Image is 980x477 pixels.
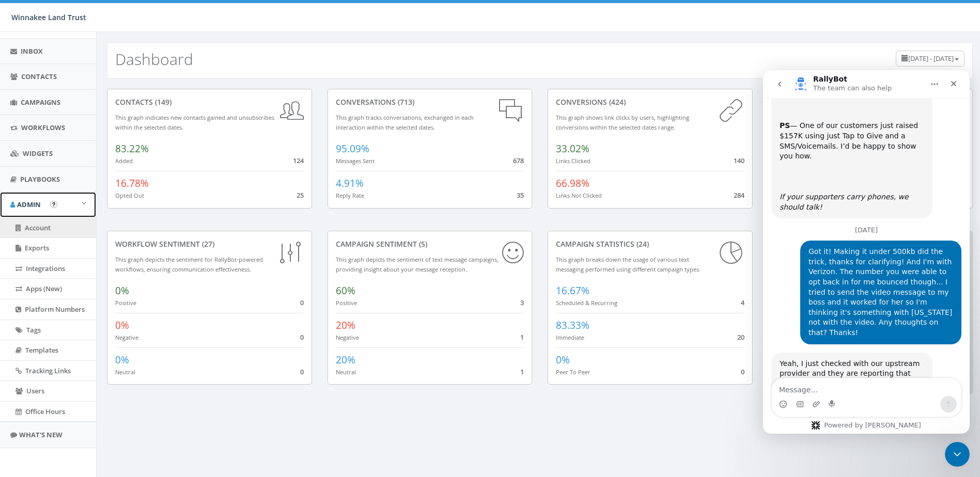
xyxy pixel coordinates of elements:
span: 1 [520,367,524,376]
small: Scheduled & Recurring [556,299,617,307]
span: 16.67% [556,284,589,297]
h2: Dashboard [115,51,193,68]
span: 284 [734,190,744,200]
span: 0 [300,332,304,342]
span: 140 [734,156,744,165]
div: Campaign Statistics [556,239,744,249]
button: Send a message… [177,326,194,342]
span: (424) [607,97,626,107]
span: Account [25,223,51,232]
span: 3 [520,298,524,307]
small: Reply Rate [336,192,364,199]
span: (5) [417,239,427,249]
span: 20 [737,332,744,342]
span: What's New [19,430,63,439]
small: This graph indicates new contacts gained and unsubscribes within the selected dates. [115,114,274,131]
small: Negative [336,333,359,341]
small: Opted Out [115,192,144,199]
div: Campaign Sentiment [336,239,524,249]
span: Tags [26,325,41,335]
span: Exports [25,243,49,252]
small: Added [115,157,133,165]
button: Emoji picker [16,330,24,338]
span: 0% [115,284,129,297]
button: Open In-App Guide [50,201,57,208]
span: 678 [513,156,524,165]
span: Contacts [21,72,57,81]
div: Yeah, I just checked with our upstream provider and they are reporting that [PHONE_NUMBER] is sti... [17,289,161,349]
span: Platform Numbers [25,305,85,314]
span: 16.78% [115,177,149,190]
span: (24) [634,239,649,249]
span: Users [26,386,44,395]
small: Negative [115,333,138,341]
small: This graph tracks conversations, exchanged in each interaction within the selected dates. [336,114,474,131]
small: Neutral [336,368,356,376]
span: 0 [300,367,304,376]
span: 66.98% [556,177,589,190]
small: Positive [115,299,136,307]
span: Workflows [21,123,65,132]
span: Office Hours [25,407,65,416]
div: conversations [336,97,524,107]
iframe: Intercom live chat [945,442,970,467]
span: (27) [200,239,214,249]
span: (149) [153,97,172,107]
span: 33.02% [556,142,589,155]
span: 25 [297,190,304,200]
span: 0 [741,367,744,376]
small: Neutral [115,368,135,376]
small: This graph depicts the sentiment of text message campaigns, providing insight about your message ... [336,256,499,273]
small: Links Not Clicked [556,192,602,199]
small: This graph shows link clicks by users, highlighting conversions within the selected dates range. [556,114,689,131]
div: conversions [556,97,744,107]
span: Admin [17,200,41,209]
span: Apps (New) [26,284,62,293]
span: (713) [396,97,414,107]
span: 4.91% [336,177,364,190]
span: 4 [741,298,744,307]
div: contacts [115,97,304,107]
span: Playbooks [20,174,60,184]
div: Workflow Sentiment [115,239,304,249]
small: Peer To Peer [556,368,590,376]
span: 83.33% [556,319,589,332]
small: Messages Sent [336,157,375,165]
button: Start recording [66,330,74,338]
span: [DATE] - [DATE] [908,54,954,63]
span: 0% [115,353,129,367]
span: Tracking Links [25,366,71,375]
span: 0% [115,319,129,332]
span: Inbox [21,46,43,56]
small: This graph depicts the sentiment for RallyBot-powered workflows, ensuring communication effective... [115,256,263,273]
small: Positive [336,299,357,307]
iframe: Intercom live chat [763,70,970,434]
span: Winnakee Land Trust [11,12,86,22]
small: This graph breaks down the usage of various text messaging performed using different campaign types. [556,256,701,273]
span: 20% [336,319,355,332]
span: 0 [300,298,304,307]
small: Immediate [556,333,584,341]
span: 1 [520,332,524,342]
span: 20% [336,353,355,367]
span: 95.09% [336,142,369,155]
button: Upload attachment [49,330,57,338]
span: 0% [556,353,570,367]
span: Widgets [23,149,53,158]
span: 35 [517,190,524,200]
small: Links Clicked [556,157,590,165]
textarea: Message… [9,308,198,326]
span: 124 [293,156,304,165]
